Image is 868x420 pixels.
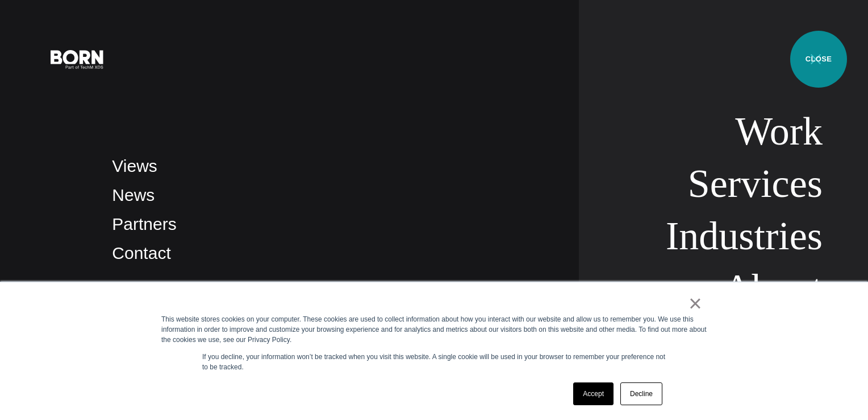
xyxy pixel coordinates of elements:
a: × [688,298,702,308]
a: News [112,186,155,204]
p: If you decline, your information won’t be tracked when you visit this website. A single cookie wi... [202,352,666,372]
a: Contact [112,244,170,262]
a: Views [112,157,157,175]
a: Industries [666,214,823,258]
a: Services [688,162,823,205]
a: Work [735,109,823,153]
a: Decline [620,382,662,405]
a: About [723,266,823,310]
a: Partners [112,215,176,233]
div: This website stores cookies on your computer. These cookies are used to collect information about... [161,314,707,345]
a: Accept [573,382,614,405]
button: Open [802,47,829,71]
